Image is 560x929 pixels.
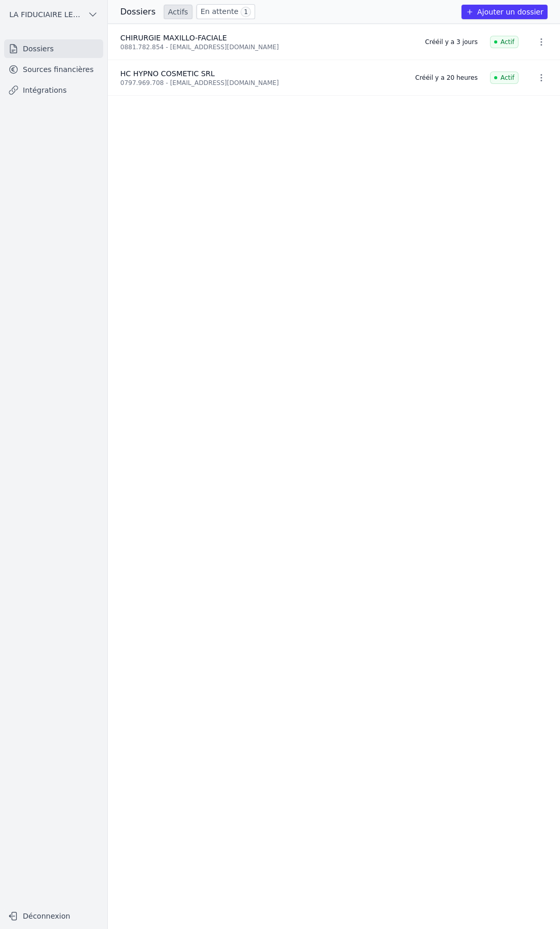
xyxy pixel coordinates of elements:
span: LA FIDUCIAIRE LEMAIRE SA [9,9,83,20]
div: 0797.969.708 - [EMAIL_ADDRESS][DOMAIN_NAME] [120,79,403,87]
div: 0881.782.854 - [EMAIL_ADDRESS][DOMAIN_NAME] [120,43,413,51]
a: Actifs [164,5,192,19]
a: Sources financières [4,60,103,79]
a: Intégrations [4,81,103,99]
span: HC HYPNO COSMETIC SRL [120,69,215,78]
div: Créé il y a 20 heures [415,74,478,82]
button: Ajouter un dossier [461,5,548,19]
button: LA FIDUCIAIRE LEMAIRE SA [4,6,103,23]
a: En attente 1 [197,4,255,19]
a: Dossiers [4,39,103,58]
span: Actif [490,72,519,84]
span: Actif [490,36,519,48]
div: Créé il y a 3 jours [425,38,478,46]
span: CHIRURGIE MAXILLO-FACIALE [120,34,227,42]
span: 1 [241,7,251,17]
h3: Dossiers [120,6,156,18]
button: Déconnexion [4,908,103,924]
